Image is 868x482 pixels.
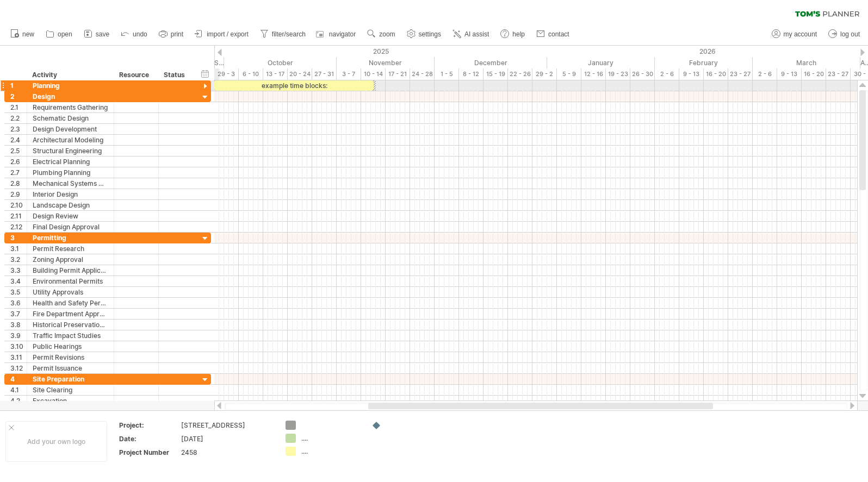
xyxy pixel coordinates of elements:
div: 3.2 [10,254,27,265]
div: Permitting [33,233,108,243]
div: Interior Design [33,189,108,199]
div: 3.1 [10,243,27,254]
a: undo [118,27,151,41]
a: import / export [192,27,252,41]
div: 3.12 [10,363,27,373]
div: 2.3 [10,124,27,134]
div: Plumbing Planning [33,167,108,178]
div: 26 - 30 [630,68,655,80]
div: Electrical Planning [33,157,108,167]
div: Resource [119,70,152,80]
div: Fire Department Approval [33,309,108,319]
div: Architectural Modeling [33,135,108,145]
div: 12 - 16 [581,68,606,80]
div: 3 - 7 [337,68,361,80]
div: 16 - 20 [802,68,826,80]
div: March 2026 [753,57,860,68]
div: 2.9 [10,189,27,199]
span: navigator [329,30,356,38]
div: 5 - 9 [557,68,581,80]
div: Utility Approvals [33,287,108,297]
div: Excavation [33,396,108,406]
div: Site Preparation [33,374,108,384]
span: help [512,30,525,38]
span: open [58,30,72,38]
div: 2.5 [10,146,27,156]
div: 2.6 [10,157,27,167]
div: 6 - 10 [239,68,263,80]
span: print [171,30,183,38]
span: new [22,30,34,38]
div: 19 - 23 [606,68,630,80]
div: November 2025 [337,57,435,68]
div: [STREET_ADDRESS] [181,421,272,430]
a: settings [404,27,444,41]
div: 4 [10,374,27,384]
div: 20 - 24 [288,68,312,80]
span: import / export [207,30,249,38]
div: Traffic Impact Studies [33,330,108,341]
div: 2.4 [10,135,27,145]
div: 3.11 [10,352,27,362]
div: 9 - 13 [777,68,802,80]
div: 13 - 17 [263,68,288,80]
a: new [8,27,38,41]
div: Building Permit Application [33,265,108,276]
div: January 2026 [547,57,655,68]
div: Environmental Permits [33,276,108,286]
div: 2.1 [10,102,27,112]
div: Historical Preservation Approval [33,320,108,330]
span: AI assist [464,30,489,38]
span: undo [133,30,147,38]
div: 2.2 [10,113,27,123]
div: February 2026 [655,57,753,68]
div: Permit Research [33,243,108,254]
a: contact [534,27,573,41]
div: Schematic Design [33,113,108,123]
div: 24 - 28 [410,68,435,80]
div: December 2025 [435,57,547,68]
a: help [498,27,528,41]
div: 1 - 5 [435,68,459,80]
div: 23 - 27 [826,68,851,80]
span: contact [548,30,569,38]
a: save [81,27,113,41]
div: Mechanical Systems Design [33,178,108,189]
span: filter/search [272,30,306,38]
div: Activity [32,70,108,80]
div: 3.6 [10,298,27,308]
a: navigator [314,27,359,41]
div: Design [33,91,108,102]
div: 27 - 31 [312,68,337,80]
div: 16 - 20 [704,68,728,80]
div: 3.8 [10,320,27,330]
div: Landscape Design [33,200,108,210]
div: Permit Issuance [33,363,108,373]
a: filter/search [257,27,309,41]
a: my account [769,27,820,41]
div: 3.5 [10,287,27,297]
div: 3 [10,233,27,243]
div: Permit Revisions [33,352,108,362]
div: 2458 [181,448,272,457]
div: 3.9 [10,330,27,341]
div: 4.2 [10,396,27,406]
div: Design Development [33,124,108,134]
span: my account [784,30,817,38]
div: .... [301,434,361,443]
div: Site Clearing [33,385,108,395]
div: Public Hearings [33,341,108,352]
div: 3.4 [10,276,27,286]
div: 17 - 21 [386,68,410,80]
div: Health and Safety Permits [33,298,108,308]
div: 3.10 [10,341,27,352]
div: Requirements Gathering [33,102,108,112]
div: 15 - 19 [483,68,508,80]
div: 23 - 27 [728,68,753,80]
div: 3.7 [10,309,27,319]
div: Design Review [33,211,108,221]
span: zoom [379,30,395,38]
span: log out [840,30,860,38]
div: 2.11 [10,211,27,221]
div: 29 - 2 [532,68,557,80]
